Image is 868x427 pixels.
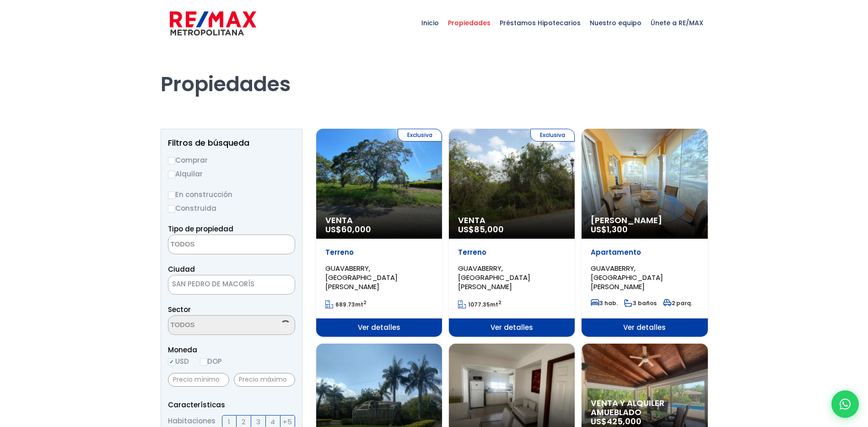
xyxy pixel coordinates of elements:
span: 3 baños [624,299,657,307]
span: Sector [168,305,191,314]
sup: 2 [498,299,501,306]
span: 3 hab. [591,299,618,307]
input: Alquilar [168,171,175,178]
a: [PERSON_NAME] US$1,300 Apartamento GUAVABERRY, [GEOGRAPHIC_DATA][PERSON_NAME] 3 hab. 3 baños 2 pa... [582,129,707,337]
span: GUAVABERRY, [GEOGRAPHIC_DATA][PERSON_NAME] [591,263,663,291]
label: Construida [168,203,295,214]
h2: Filtros de búsqueda [168,138,295,148]
span: 1,300 [607,224,628,235]
span: Tipo de propiedad [168,224,233,234]
span: GUAVABERRY, [GEOGRAPHIC_DATA][PERSON_NAME] [325,263,398,291]
span: 2 parq. [663,299,692,307]
span: 85,000 [474,224,504,235]
textarea: Search [168,235,257,255]
h1: Propiedades [161,46,708,97]
p: Terreno [458,248,566,257]
textarea: Search [168,316,257,335]
span: US$ [591,416,642,427]
sup: 2 [363,299,367,306]
span: SAN PEDRO DE MACORÍS [168,278,272,290]
label: Alquilar [168,168,295,180]
span: 689.73 [335,301,355,308]
input: USD [168,358,175,366]
p: Terreno [325,248,433,257]
label: DOP [200,356,222,367]
label: En construcción [168,189,295,200]
span: 60,000 [341,224,371,235]
a: Exclusiva Venta US$85,000 Terreno GUAVABERRY, [GEOGRAPHIC_DATA][PERSON_NAME] 1077.35mt2 Ver detalles [449,129,575,337]
p: Apartamento [591,248,698,257]
label: USD [168,356,189,367]
span: [PERSON_NAME] [591,216,698,225]
p: Características [168,399,295,411]
span: Préstamos Hipotecarios [495,9,585,37]
span: Venta [458,216,566,225]
input: Precio mínimo [168,373,229,387]
input: En construcción [168,192,175,199]
span: Exclusiva [398,129,442,142]
span: Ver detalles [582,318,707,337]
span: mt [325,301,367,308]
input: DOP [200,358,207,366]
span: Venta y alquiler amueblado [591,399,698,417]
span: Inicio [417,9,443,37]
span: Ciudad [168,264,195,274]
span: Exclusiva [530,129,575,142]
span: SAN PEDRO DE MACORÍS [168,275,295,295]
input: Construida [168,205,175,213]
span: Nuestro equipo [585,9,646,37]
span: US$ [325,224,371,235]
span: GUAVABERRY, [GEOGRAPHIC_DATA][PERSON_NAME] [458,263,530,291]
a: Exclusiva Venta US$60,000 Terreno GUAVABERRY, [GEOGRAPHIC_DATA][PERSON_NAME] 689.73mt2 Ver detalles [316,129,442,337]
span: Moneda [168,344,295,356]
button: Remove all items [272,278,286,292]
span: Propiedades [443,9,495,37]
label: Comprar [168,154,295,166]
span: Únete a RE/MAX [646,9,708,37]
span: Ver detalles [316,318,442,337]
span: Venta [325,216,433,225]
span: US$ [458,224,504,235]
span: US$ [591,224,628,235]
span: Ver detalles [449,318,575,337]
input: Comprar [168,157,175,164]
span: 1077.35 [468,301,490,308]
span: 425,000 [607,416,642,427]
input: Precio máximo [234,373,295,387]
span: mt [458,301,501,308]
img: remax-metropolitana-logo [170,10,256,37]
span: × [281,281,286,289]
